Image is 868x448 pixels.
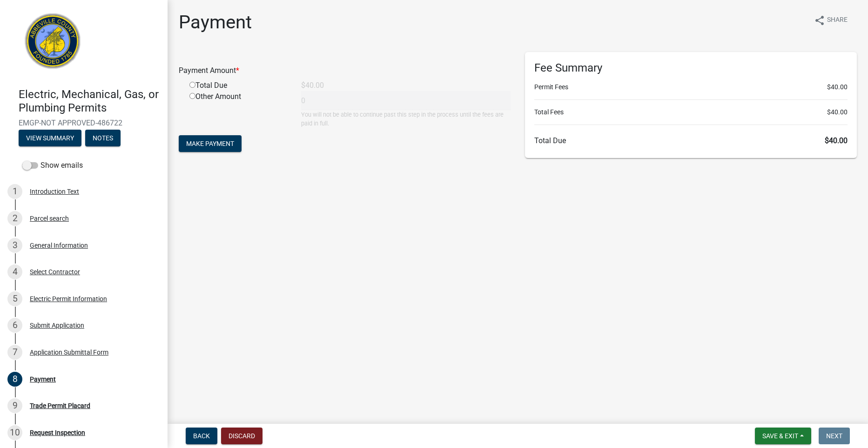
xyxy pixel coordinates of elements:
[534,61,848,75] h6: Fee Summary
[30,402,90,409] div: Trade Permit Placard
[85,135,121,142] wm-modal-confirm: Notes
[7,398,22,413] div: 9
[819,428,850,444] button: Next
[30,269,80,275] div: Select Contractor
[193,432,210,440] span: Back
[825,136,848,145] span: $40.00
[30,188,79,195] div: Introduction Text
[30,349,108,356] div: Application Submittal Form
[186,140,234,147] span: Make Payment
[19,10,87,78] img: Abbeville County, South Carolina
[7,318,22,333] div: 6
[814,15,825,26] i: share
[30,242,88,249] div: General Information
[7,238,22,253] div: 3
[7,211,22,226] div: 2
[19,135,81,142] wm-modal-confirm: Summary
[19,119,149,127] span: EMGP-NOT APPROVED-486722
[30,322,84,329] div: Submit Application
[30,296,107,302] div: Electric Permit Information
[19,88,160,115] h4: Electric, Mechanical, Gas, or Plumbing Permits
[7,372,22,387] div: 8
[762,432,798,440] span: Save & Exit
[179,11,252,33] h1: Payment
[182,91,294,128] div: Other Amount
[182,80,294,91] div: Total Due
[22,160,83,171] label: Show emails
[827,15,848,26] span: Share
[30,429,85,436] div: Request Inspection
[186,428,217,444] button: Back
[827,107,848,117] span: $40.00
[30,215,69,222] div: Parcel search
[807,11,855,29] button: shareShare
[755,428,811,444] button: Save & Exit
[7,184,22,199] div: 1
[7,345,22,360] div: 7
[7,264,22,279] div: 4
[7,425,22,440] div: 10
[85,130,121,146] button: Notes
[534,82,848,92] li: Permit Fees
[534,136,848,145] h6: Total Due
[534,107,848,117] li: Total Fees
[826,432,842,440] span: Next
[179,135,242,152] button: Make Payment
[827,82,848,92] span: $40.00
[221,428,262,444] button: Discard
[7,291,22,306] div: 5
[172,65,518,76] div: Payment Amount
[19,130,81,146] button: View Summary
[30,376,56,382] div: Payment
